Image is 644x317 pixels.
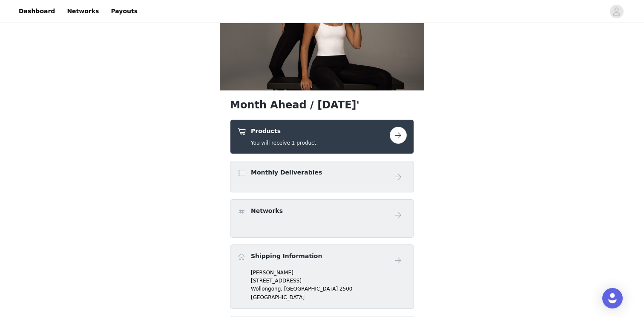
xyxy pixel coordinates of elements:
p: [STREET_ADDRESS] [251,277,407,285]
h4: Monthly Deliverables [251,168,322,177]
span: 2500 [339,286,353,292]
h4: Shipping Information [251,252,322,261]
h4: Networks [251,206,283,215]
span: Wollongong, [251,286,282,292]
div: Shipping Information [230,244,414,309]
div: avatar [612,5,621,18]
div: Monthly Deliverables [230,161,414,192]
p: [GEOGRAPHIC_DATA] [251,294,407,301]
span: [GEOGRAPHIC_DATA] [284,286,338,292]
a: Payouts [106,2,143,21]
h1: Month Ahead / [DATE]' [230,97,414,113]
p: [PERSON_NAME] [251,269,407,276]
div: Products [230,119,414,154]
a: Dashboard [14,2,60,21]
h4: Products [251,127,318,136]
h5: You will receive 1 product. [251,139,318,147]
a: Networks [62,2,104,21]
div: Networks [230,199,414,238]
div: Open Intercom Messenger [602,288,623,308]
